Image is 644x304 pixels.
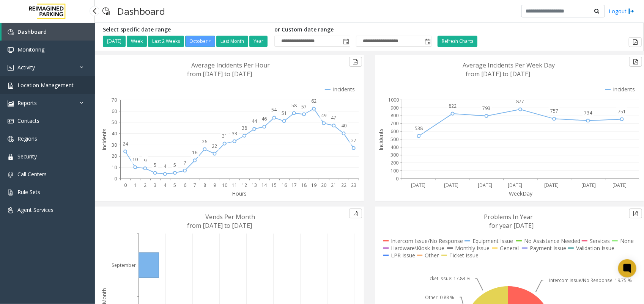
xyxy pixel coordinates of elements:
img: 'icon' [8,207,14,213]
span: Toggle popup [423,36,431,47]
img: 'icon' [8,47,14,53]
img: logout [628,7,635,15]
text: 9 [144,157,146,164]
text: for year [DATE] [490,221,534,230]
text: 300 [390,152,398,158]
span: Security [17,153,37,160]
text: 33 [232,130,237,137]
text: 15 [272,182,277,188]
text: 17 [291,182,297,188]
span: Regions [17,135,37,142]
a: Logout [609,7,635,15]
img: 'icon' [8,172,14,178]
img: 'icon' [8,154,14,160]
text: Hours [232,190,247,197]
button: Export to pdf [629,208,642,218]
text: 400 [390,144,398,150]
text: Incidents [101,128,108,150]
text: 30 [112,142,117,148]
text: 100 [390,168,398,174]
button: Last Month [216,36,248,47]
text: 44 [252,118,257,124]
text: 734 [584,110,592,116]
text: 24 [123,141,128,147]
img: 'icon' [8,65,14,71]
text: 14 [261,182,267,188]
text: 0 [396,176,398,182]
h5: Select specific date range [103,27,269,33]
text: 23 [351,182,356,188]
text: 751 [618,108,626,115]
text: 10 [112,164,117,171]
text: 8 [203,182,206,188]
text: 47 [331,114,337,121]
text: 19 [311,182,316,188]
text: 800 [390,113,398,119]
text: 51 [282,110,287,116]
text: 900 [390,105,398,111]
text: 22 [212,143,217,149]
h3: Dashboard [113,2,169,20]
text: 16 [192,149,197,156]
text: 0 [114,176,117,182]
text: 12 [242,182,247,188]
img: 'icon' [8,118,14,124]
span: Call Centers [17,171,47,178]
text: 5 [154,162,156,168]
text: 18 [301,182,307,188]
h5: or Custom date range [274,27,432,33]
button: Export to pdf [629,57,642,67]
text: 21 [331,182,337,188]
text: [DATE] [411,182,425,188]
text: [DATE] [478,182,492,188]
text: 13 [252,182,257,188]
button: October [185,36,215,47]
text: 46 [261,116,267,122]
text: 40 [112,130,117,137]
text: 7 [184,160,186,166]
button: Export to pdf [349,57,362,67]
img: 'icon' [8,100,14,107]
text: 54 [272,107,277,113]
text: [DATE] [582,182,596,188]
text: Average Incidents Per Week Day [463,61,555,69]
text: 5 [173,182,176,188]
text: 877 [516,99,524,105]
span: Agent Services [17,206,54,213]
text: 538 [415,125,423,132]
text: 38 [242,125,247,131]
text: 27 [351,137,356,144]
text: 50 [112,119,117,125]
button: Export to pdf [629,37,642,47]
text: [DATE] [544,182,559,188]
text: 62 [311,98,316,104]
text: 5 [173,162,176,168]
text: 600 [390,128,398,135]
span: Activity [17,64,35,71]
button: Last 2 Weeks [148,36,184,47]
button: [DATE] [103,36,126,47]
text: 57 [301,103,307,110]
button: Year [249,36,268,47]
text: [DATE] [613,182,627,188]
text: Ticket Issue: 17.83 % [426,275,471,282]
span: Toggle popup [342,36,350,47]
text: Vends Per Month [205,213,255,221]
text: from [DATE] to [DATE] [466,70,531,78]
text: 20 [321,182,326,188]
text: 757 [550,108,558,114]
text: 40 [341,122,346,129]
text: from [DATE] to [DATE] [187,221,252,230]
text: 793 [482,105,490,111]
img: 'icon' [8,190,14,196]
button: Week [127,36,147,47]
img: 'icon' [8,83,14,89]
img: 'icon' [8,136,14,142]
text: Other: 0.88 % [425,294,454,301]
text: 10 [132,156,138,163]
text: 700 [390,120,398,127]
text: [DATE] [444,182,458,188]
span: Reports [17,99,37,107]
span: Contacts [17,117,39,124]
text: 6 [184,182,186,188]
